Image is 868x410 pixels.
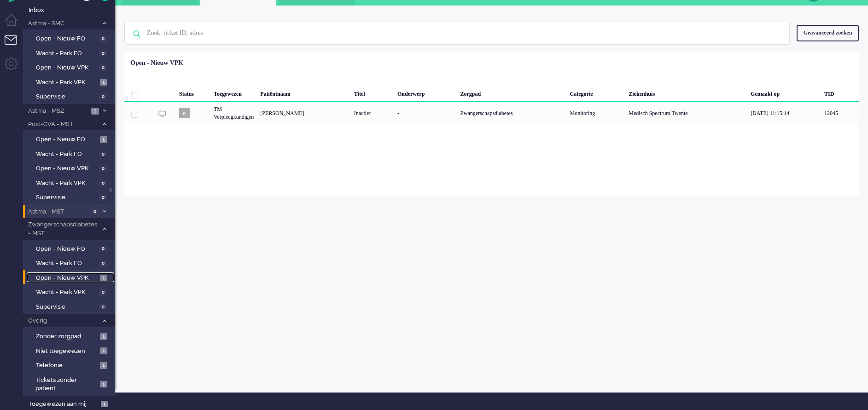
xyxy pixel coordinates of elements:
[567,102,626,124] div: Monitoring
[210,102,257,124] div: TM Verpleegkundigen
[130,58,183,68] div: Open - Nieuw VPK
[36,164,97,173] span: Open - Nieuw VPK
[99,194,107,201] span: 0
[27,375,114,393] a: Tickets zonder patient 1
[27,272,114,283] a: Open - Nieuw VPK 1
[91,208,99,215] span: 0
[821,102,859,124] div: 12045
[36,64,97,72] span: Open - Nieuw VPK
[99,151,107,158] span: 0
[36,150,97,159] span: Wacht - Park FO
[176,83,210,102] div: Status
[27,62,114,72] a: Open - Nieuw VPK 0
[27,48,114,58] a: Wacht - Park FO 0
[567,83,626,102] div: Categorie
[36,35,97,43] span: Open - Nieuw FO
[27,33,114,43] a: Open - Nieuw FO 0
[36,259,97,268] span: Wacht - Park FO
[394,83,457,102] div: Onderwerp
[27,178,114,188] a: Wacht - Park VPK 0
[27,243,114,254] a: Open - Nieuw FO 0
[99,165,107,172] span: 0
[36,361,98,370] span: Telefonie
[99,35,107,42] span: 0
[124,102,859,124] div: 12045
[125,22,149,46] img: ic-search-icon.svg
[27,134,114,144] a: Open - Nieuw FO 1
[100,136,107,143] span: 1
[35,376,97,393] span: Tickets zonder patient
[36,274,98,283] span: Open - Nieuw VPK
[351,102,394,124] div: Inactief
[99,93,107,100] span: 0
[27,208,88,216] span: Astma - MST
[100,347,107,354] span: 1
[747,83,821,102] div: Gemaakt op
[210,83,257,102] div: Toegewezen
[27,192,114,202] a: Supervisie 0
[36,347,98,356] span: Niet toegewezen
[158,110,166,118] img: ic_chat_grey.svg
[5,35,25,56] li: Tickets menu
[625,83,747,102] div: Ziekenhuis
[91,108,99,115] span: 1
[27,5,115,15] a: Inbox
[257,102,350,124] div: [PERSON_NAME]
[99,50,107,57] span: 0
[27,77,114,87] a: Wacht - Park VPK 1
[27,301,114,312] a: Supervisie 0
[36,193,97,202] span: Supervisie
[351,83,394,102] div: Titel
[100,333,107,340] span: 1
[99,180,107,187] span: 0
[27,19,98,28] span: Astma - SMC
[100,79,107,86] span: 1
[257,83,350,102] div: Patiëntnaam
[36,49,97,58] span: Wacht - Park FO
[27,149,114,159] a: Wacht - Park FO 0
[457,83,566,102] div: Zorgpad
[27,287,114,297] a: Wacht - Park VPK 0
[27,107,88,115] span: Astma - MSZ
[27,91,114,101] a: Supervisie 0
[100,362,107,369] span: 1
[36,245,97,254] span: Open - Nieuw FO
[29,6,115,15] span: Inbox
[179,108,190,118] span: o
[140,22,777,44] input: Zoek: ticket ID, adres
[100,381,107,388] span: 1
[5,57,25,78] li: Admin menu
[29,400,98,409] span: Toegewezen aan mij
[99,260,107,267] span: 0
[99,289,107,296] span: 0
[27,398,115,409] a: Toegewezen aan mij 1
[36,288,97,297] span: Wacht - Park VPK
[36,92,97,101] span: Supervisie
[27,346,114,356] a: Niet toegewezen 1
[27,258,114,268] a: Wacht - Park FO 0
[394,102,457,124] div: -
[36,303,97,312] span: Supervisie
[27,220,98,237] span: Zwangerschapsdiabetes - MST
[27,317,98,325] span: Overig
[747,102,821,124] div: [DATE] 11:15:14
[27,163,114,173] a: Open - Nieuw VPK 0
[36,332,98,341] span: Zonder zorgpad
[36,78,98,87] span: Wacht - Park VPK
[625,102,747,124] div: Medisch Spectrum Twente
[457,102,566,124] div: Zwangerschapsdiabetes
[99,246,107,253] span: 0
[797,25,859,41] div: Geavanceerd zoeken
[821,83,859,102] div: TID
[5,14,25,35] li: Dashboard menu
[100,275,107,282] span: 1
[99,64,107,71] span: 0
[99,304,107,311] span: 0
[27,331,114,341] a: Zonder zorgpad 1
[27,360,114,370] a: Telefonie 1
[101,401,108,408] span: 1
[36,135,98,144] span: Open - Nieuw FO
[27,120,98,129] span: Post-CVA - MST
[36,179,97,188] span: Wacht - Park VPK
